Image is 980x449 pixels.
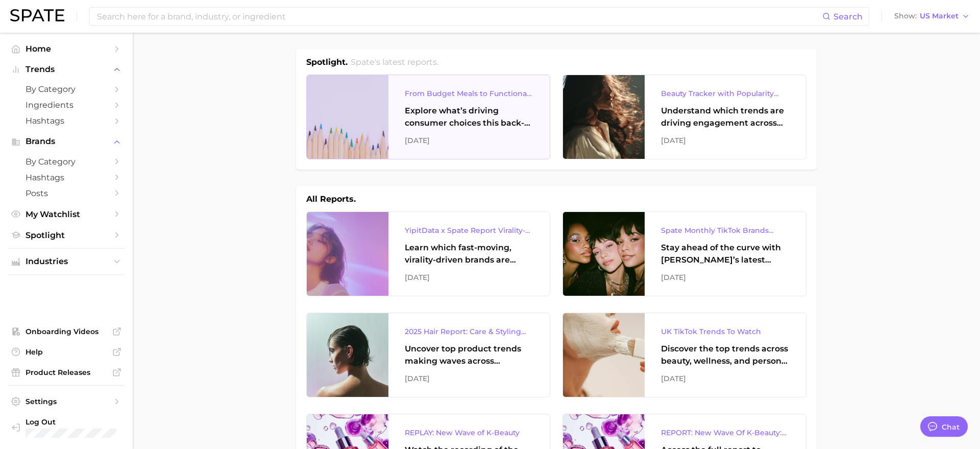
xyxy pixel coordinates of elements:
input: Search here for a brand, industry, or ingredient [96,8,822,25]
span: Posts [26,188,107,198]
span: Hashtags [26,173,107,182]
span: Log Out [26,417,124,427]
a: 2025 Hair Report: Care & Styling ProductsUncover top product trends making waves across platforms... [306,313,550,397]
div: [DATE] [661,372,790,385]
a: Home [8,41,125,57]
h1: All Reports. [306,193,356,205]
a: YipitData x Spate Report Virality-Driven Brands Are Taking a Slice of the Beauty PieLearn which f... [306,211,550,296]
span: Ingredients [26,100,107,110]
a: Hashtags [8,170,125,185]
a: Help [8,344,125,360]
a: UK TikTok Trends To WatchDiscover the top trends across beauty, wellness, and personal care on Ti... [562,313,806,397]
span: Hashtags [26,116,107,126]
button: Trends [8,62,125,77]
span: My Watchlist [26,209,107,219]
div: Uncover top product trends making waves across platforms — along with key insights into benefits,... [405,343,533,367]
div: REPORT: New Wave Of K-Beauty: [GEOGRAPHIC_DATA]’s Trending Innovations In Skincare & Color Cosmetics [661,427,790,439]
a: My Watchlist [8,206,125,222]
a: Onboarding Videos [8,324,125,339]
span: Spotlight [26,230,107,240]
a: Settings [8,394,125,409]
div: Discover the top trends across beauty, wellness, and personal care on TikTok [GEOGRAPHIC_DATA]. [661,343,790,367]
a: Spotlight [8,227,125,243]
div: Understand which trends are driving engagement across platforms in the skin, hair, makeup, and fr... [661,105,790,129]
div: Spate Monthly TikTok Brands Tracker [661,224,790,237]
span: Settings [26,397,107,406]
span: Product Releases [26,368,107,377]
a: Posts [8,185,125,201]
div: [DATE] [661,271,790,283]
a: From Budget Meals to Functional Snacks: Food & Beverage Trends Shaping Consumer Behavior This Sch... [306,75,550,159]
img: SPATE [10,9,64,21]
div: UK TikTok Trends To Watch [661,325,790,338]
a: by Category [8,154,125,170]
span: US Market [920,13,959,19]
div: [DATE] [405,134,533,147]
button: Industries [8,254,125,269]
div: Learn which fast-moving, virality-driven brands are leading the pack, the risks of viral growth, ... [405,242,533,266]
div: [DATE] [661,134,790,147]
a: Beauty Tracker with Popularity IndexUnderstand which trends are driving engagement across platfor... [562,75,806,159]
div: Explore what’s driving consumer choices this back-to-school season From budget-friendly meals to ... [405,105,533,129]
div: REPLAY: New Wave of K-Beauty [405,427,533,439]
span: Search [834,12,863,21]
span: Onboarding Videos [26,327,107,336]
div: [DATE] [405,372,533,385]
div: 2025 Hair Report: Care & Styling Products [405,325,533,338]
a: Product Releases [8,365,125,380]
span: Home [26,44,107,54]
span: Show [894,13,917,19]
button: Brands [8,134,125,149]
span: by Category [26,157,107,167]
span: Trends [26,65,107,74]
div: Beauty Tracker with Popularity Index [661,87,790,100]
a: Log out. Currently logged in with e-mail mary.wallen@curology.com. [8,414,125,441]
div: From Budget Meals to Functional Snacks: Food & Beverage Trends Shaping Consumer Behavior This Sch... [405,87,533,100]
div: YipitData x Spate Report Virality-Driven Brands Are Taking a Slice of the Beauty Pie [405,224,533,237]
span: Help [26,347,107,357]
a: Hashtags [8,113,125,129]
span: by Category [26,84,107,94]
a: Spate Monthly TikTok Brands TrackerStay ahead of the curve with [PERSON_NAME]’s latest monthly tr... [562,211,806,296]
a: by Category [8,81,125,97]
h1: Spotlight. [306,56,348,68]
button: ShowUS Market [892,10,972,23]
span: Industries [26,257,107,266]
a: Ingredients [8,97,125,113]
h2: Spate's latest reports. [351,56,438,68]
span: Brands [26,137,107,146]
div: Stay ahead of the curve with [PERSON_NAME]’s latest monthly tracker, spotlighting the fastest-gro... [661,242,790,266]
div: [DATE] [405,271,533,283]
